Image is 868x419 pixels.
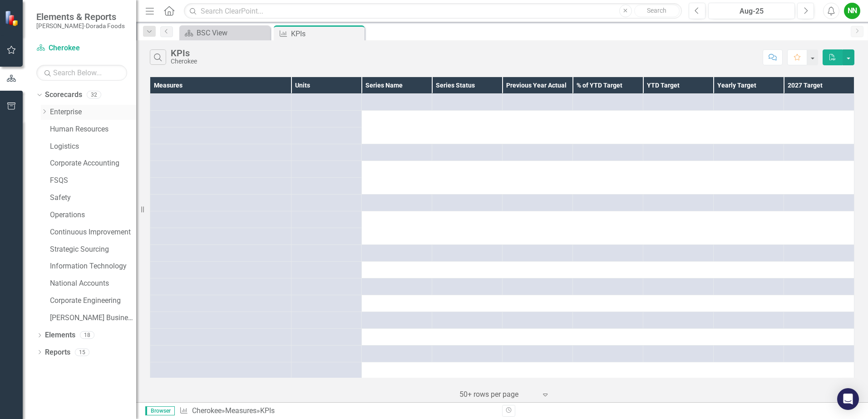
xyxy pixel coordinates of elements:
[87,91,101,99] div: 32
[50,261,136,272] a: Information Technology
[184,3,682,19] input: Search ClearPoint...
[197,27,268,39] div: BSC View
[171,48,197,58] div: KPIs
[36,65,127,81] input: Search Below...
[36,22,125,29] small: [PERSON_NAME]-Dorada Foods
[45,347,70,358] a: Reports
[225,406,256,415] a: Measures
[50,227,136,238] a: Continuous Improvement
[260,406,275,415] div: KPIs
[711,6,792,17] div: Aug-25
[844,3,860,19] button: NN
[708,3,795,19] button: Aug-25
[50,278,136,289] a: National Accounts
[50,210,136,220] a: Operations
[36,43,127,54] a: Cherokee
[179,406,495,416] div: » »
[192,406,222,415] a: Cherokee
[50,141,136,152] a: Logistics
[50,244,136,255] a: Strategic Sourcing
[45,330,75,341] a: Elements
[80,331,94,339] div: 18
[145,406,175,415] span: Browser
[171,58,197,65] div: Cherokee
[50,296,136,306] a: Corporate Engineering
[36,11,125,22] span: Elements & Reports
[50,313,136,323] a: [PERSON_NAME] Business Unit
[291,28,362,39] div: KPIs
[50,124,136,135] a: Human Resources
[837,388,859,410] div: Open Intercom Messenger
[50,107,136,117] a: Enterprise
[5,10,20,26] img: ClearPoint Strategy
[50,158,136,169] a: Corporate Accounting
[75,348,89,356] div: 15
[647,7,666,14] span: Search
[50,175,136,186] a: FSQS
[634,5,680,17] button: Search
[45,90,82,100] a: Scorecards
[50,193,136,203] a: Safety
[182,27,268,39] a: BSC View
